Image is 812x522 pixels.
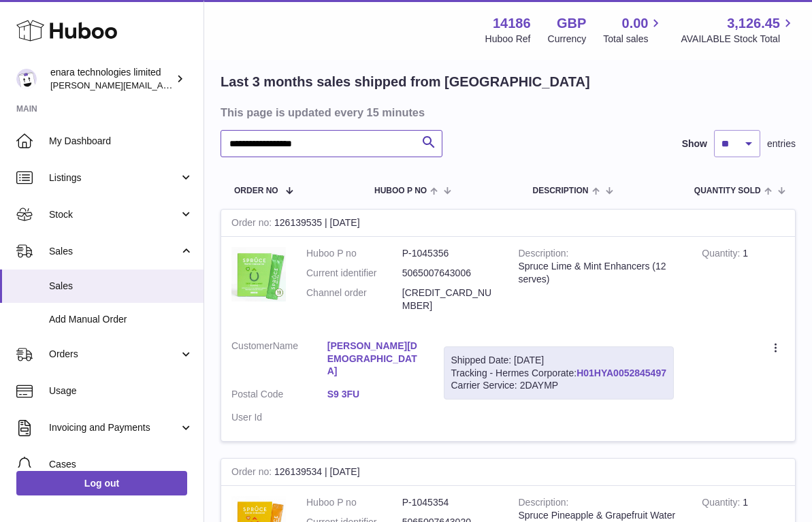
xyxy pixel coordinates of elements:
dt: Huboo P no [306,496,402,509]
span: Order No [234,186,278,195]
a: Log out [16,471,187,495]
span: Listings [49,172,179,184]
img: Dee@enara.co [16,69,37,89]
div: 126139534 | [DATE] [221,459,795,486]
dd: [CREDIT_CARD_NUMBER] [402,287,498,312]
strong: 14186 [493,14,531,33]
div: Tracking - Hermes Corporate: [444,346,674,400]
div: Spruce Lime & Mint Enhancers (12 serves) [519,260,682,286]
strong: Order no [231,217,274,231]
a: H01HYA0052845497 [576,368,666,378]
span: Usage [49,385,193,397]
span: AVAILABLE Stock Total [681,33,796,46]
span: Customer [231,340,273,351]
dt: Current identifier [306,267,402,280]
dd: P-1045356 [402,247,498,260]
span: Orders [49,348,179,361]
span: My Dashboard [49,135,193,148]
span: Add Manual Order [49,313,193,326]
img: 1747669011.jpeg [231,247,286,301]
dd: P-1045354 [402,496,498,509]
a: 0.00 Total sales [603,14,664,46]
strong: Description [519,248,569,262]
div: enara technologies limited [50,66,173,92]
dt: Postal Code [231,388,327,404]
h2: Last 3 months sales shipped from [GEOGRAPHIC_DATA] [221,73,590,91]
span: 0.00 [622,14,649,33]
dt: User Id [231,411,327,424]
span: Invoicing and Payments [49,421,179,434]
dd: 5065007643006 [402,267,498,280]
span: Description [532,186,588,195]
span: Total sales [603,33,664,46]
dt: Channel order [306,287,402,312]
div: Carrier Service: 2DAYMP [451,379,666,392]
span: Sales [49,245,179,258]
strong: Description [519,497,569,511]
div: Huboo Ref [485,33,531,46]
span: 3,126.45 [727,14,780,33]
span: entries [767,137,796,150]
strong: Quantity [702,248,743,262]
strong: GBP [557,14,586,33]
span: Cases [49,458,193,471]
span: [PERSON_NAME][EMAIL_ADDRESS][DOMAIN_NAME] [50,80,273,91]
a: S9 3FU [327,388,423,401]
dt: Huboo P no [306,247,402,260]
h3: This page is updated every 15 minutes [221,105,792,120]
a: 3,126.45 AVAILABLE Stock Total [681,14,796,46]
strong: Quantity [702,497,743,511]
div: Shipped Date: [DATE] [451,354,666,367]
label: Show [682,137,707,150]
strong: Order no [231,466,274,480]
a: [PERSON_NAME][DEMOGRAPHIC_DATA] [327,340,423,378]
td: 1 [692,237,795,329]
dt: Name [231,340,327,382]
div: Currency [548,33,587,46]
span: Huboo P no [374,186,427,195]
span: Quantity Sold [694,186,761,195]
div: 126139535 | [DATE] [221,210,795,237]
span: Stock [49,208,179,221]
span: Sales [49,280,193,293]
